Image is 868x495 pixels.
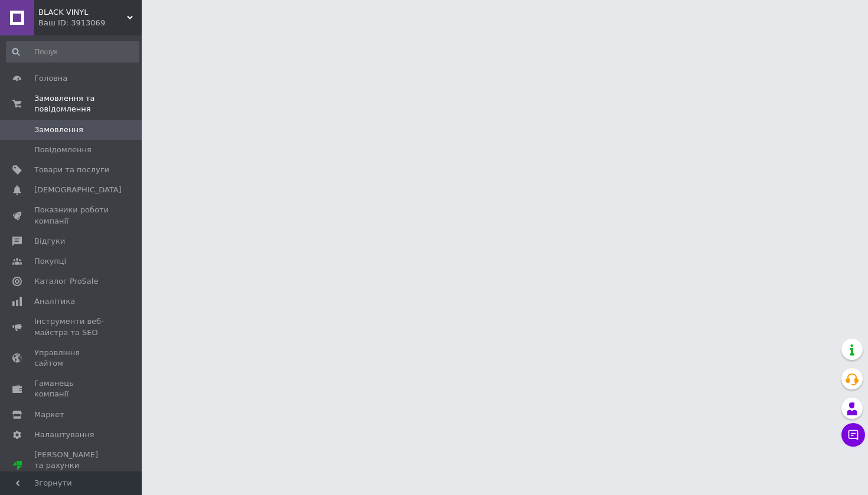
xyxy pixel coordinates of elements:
span: Управління сайтом [34,348,109,369]
span: BLACK VINYL [38,7,127,18]
span: Маркет [34,409,64,420]
span: Гаманець компанії [34,378,109,399]
span: Відгуки [34,236,65,247]
span: Замовлення [34,124,83,135]
button: Чат з покупцем [841,423,865,447]
input: Пошук [6,41,139,63]
div: Ваш ID: 3913069 [38,18,142,28]
span: [DEMOGRAPHIC_DATA] [34,185,122,195]
span: Інструменти веб-майстра та SEO [34,316,109,337]
span: Повідомлення [34,145,92,155]
span: [PERSON_NAME] та рахунки [34,450,109,482]
span: Налаштування [34,430,94,440]
span: Покупці [34,256,66,267]
span: Головна [34,73,67,84]
span: Каталог ProSale [34,276,98,287]
span: Показники роботи компанії [34,205,109,226]
span: Замовлення та повідомлення [34,93,142,114]
span: Товари та послуги [34,165,109,175]
span: Аналітика [34,296,75,307]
